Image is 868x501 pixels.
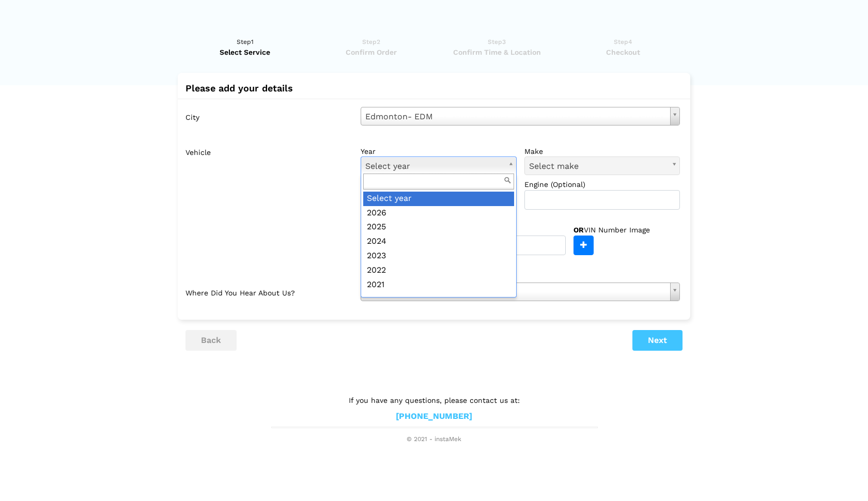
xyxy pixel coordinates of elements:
[363,206,514,221] div: 2026
[363,249,514,263] div: 2023
[363,220,514,234] div: 2025
[363,278,514,292] div: 2021
[363,234,514,249] div: 2024
[363,192,514,206] div: Select year
[363,292,514,306] div: 2020
[363,263,514,278] div: 2022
